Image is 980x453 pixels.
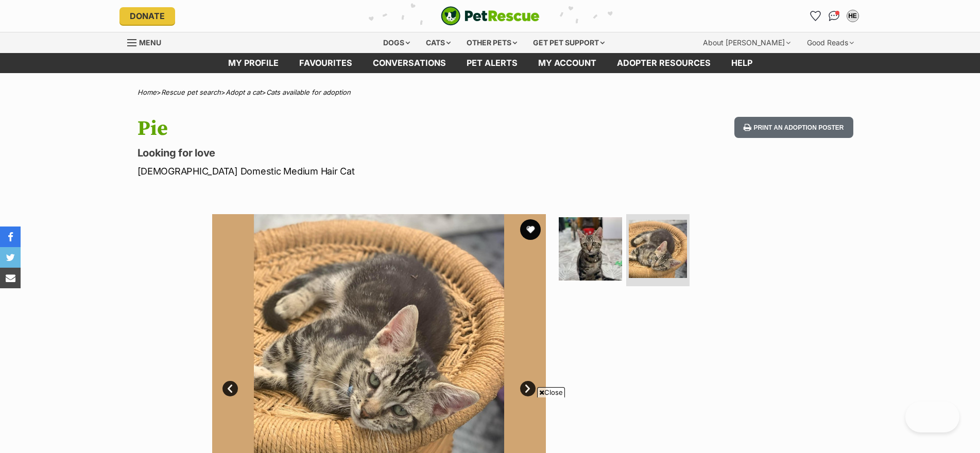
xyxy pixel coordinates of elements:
div: HE [848,11,858,21]
a: Cats available for adoption [266,88,351,96]
div: Good Reads [800,32,861,53]
span: Close [537,387,565,397]
a: My profile [218,53,289,73]
div: Dogs [376,32,417,53]
iframe: Advertisement [303,402,678,448]
a: conversations [363,53,456,73]
a: PetRescue [441,6,540,26]
ul: Account quick links [807,8,861,24]
a: My account [528,53,607,73]
a: Next [520,381,536,396]
a: Pet alerts [456,53,528,73]
iframe: Help Scout Beacon - Open [905,402,959,432]
img: Photo of Pie [559,217,622,281]
a: Help [721,53,763,73]
div: Cats [419,32,458,53]
div: About [PERSON_NAME] [696,32,798,53]
span: Menu [139,38,161,47]
button: Print an adoption poster [734,117,853,138]
p: [DEMOGRAPHIC_DATA] Domestic Medium Hair Cat [137,164,573,178]
p: Looking for love [137,146,573,160]
a: Donate [119,7,175,25]
a: Prev [222,381,238,396]
a: Menu [127,32,168,51]
a: Favourites [807,8,824,24]
img: Photo of Pie [629,220,687,278]
a: Favourites [289,53,363,73]
div: Other pets [459,32,524,53]
a: Rescue pet search [161,88,221,96]
img: logo-cat-932fe2b9b8326f06289b0f2fb663e598f794de774fb13d1741a6617ecf9a85b4.svg [441,6,540,26]
h1: Pie [137,117,573,141]
a: Adopt a cat [226,88,262,96]
div: > > > [112,89,869,96]
a: Home [137,88,157,96]
button: favourite [520,219,541,240]
a: Conversations [826,8,843,24]
a: Adopter resources [607,53,721,73]
img: chat-41dd97257d64d25036548639549fe6c8038ab92f7586957e7f3b1b290dea8141.svg [829,11,839,21]
button: My account [845,8,861,24]
div: Get pet support [526,32,612,53]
